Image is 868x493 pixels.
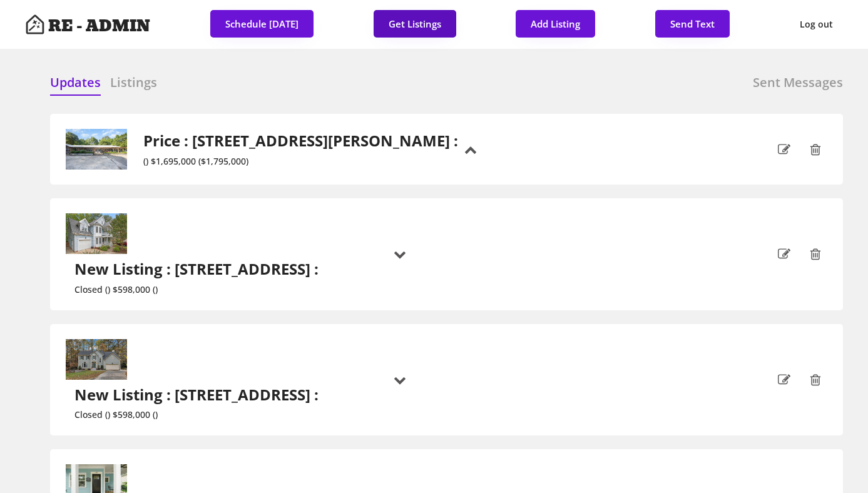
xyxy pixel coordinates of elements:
h2: Price : [STREET_ADDRESS][PERSON_NAME] : [143,132,458,150]
img: Artboard%201%20copy%203.svg [25,14,45,34]
img: 20240905231728520481000000-o.jpg [65,213,128,254]
button: Schedule [DATE] [210,10,314,38]
button: Log out [790,10,843,39]
button: Get Listings [374,10,456,38]
div: Closed () $598,000 () [74,410,323,420]
h2: New Listing : [STREET_ADDRESS] : [74,260,323,278]
img: 20250522134628364911000000-o.jpg [65,129,128,170]
div: () $1,695,000 ($1,795,000) [143,156,458,167]
h6: Sent Messages [753,74,843,91]
h2: New Listing : [STREET_ADDRESS] : [74,386,323,404]
img: 20241107145433317487000000-o.jpg [65,339,128,380]
h6: Listings [110,74,157,91]
div: Closed () $598,000 () [74,285,323,295]
button: Send Text [655,10,730,38]
h6: Updates [50,74,101,91]
h4: RE - ADMIN [48,18,150,34]
button: Add Listing [516,10,595,38]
